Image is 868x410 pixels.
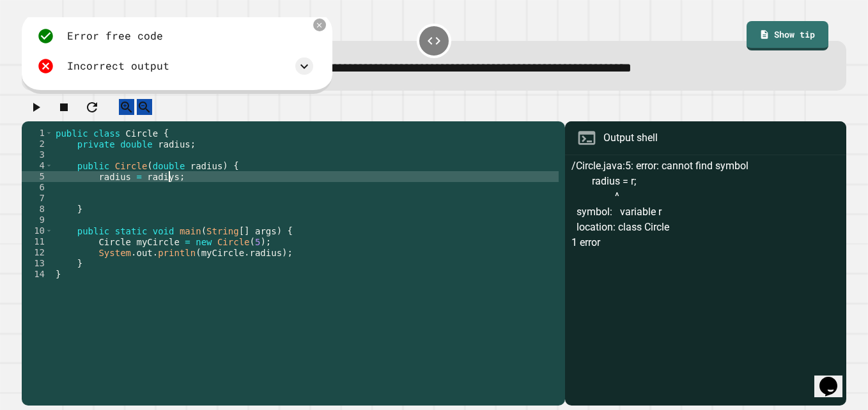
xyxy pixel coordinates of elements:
[22,160,53,171] div: 4
[22,149,53,160] div: 3
[22,182,53,193] div: 6
[22,193,53,204] div: 7
[45,225,52,236] span: Toggle code folding, rows 10 through 13
[22,215,53,225] div: 9
[571,158,840,406] div: /Circle.java:5: error: cannot find symbol radius = r; ^ symbol: variable r location: class Circle...
[22,128,53,139] div: 1
[22,247,53,258] div: 12
[603,130,658,146] div: Output shell
[67,28,163,43] div: Error free code
[22,225,53,236] div: 10
[747,21,828,50] a: Show tip
[45,128,52,139] span: Toggle code folding, rows 1 through 14
[67,58,169,73] div: Incorrect output
[22,258,53,269] div: 13
[814,359,855,397] iframe: chat widget
[22,204,53,215] div: 8
[22,269,53,280] div: 14
[22,139,53,149] div: 2
[22,171,53,182] div: 5
[45,160,52,171] span: Toggle code folding, rows 4 through 8
[22,236,53,247] div: 11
